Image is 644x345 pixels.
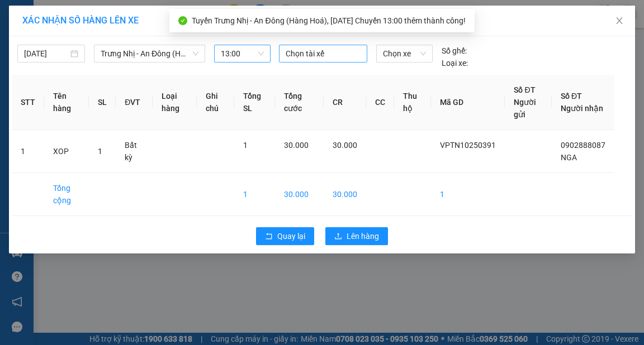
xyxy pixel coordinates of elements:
span: XÁC NHẬN SỐ HÀNG LÊN XE [22,15,139,26]
span: Trưng Nhị - An Đông (Hàng Hoá) [101,45,198,62]
div: VP Trưng Nhị [10,9,88,36]
td: 30.000 [275,173,324,216]
span: 0902888087 [561,141,605,150]
span: Quay lại [277,230,305,242]
th: Loại hàng [153,75,197,130]
span: NGA [561,153,577,162]
th: Tên hàng [44,75,89,130]
th: ĐVT [116,75,152,130]
td: Tổng cộng [44,173,89,216]
div: TƯƠI [10,36,88,50]
div: 0984286120 [10,50,88,65]
button: Close [604,6,635,37]
span: 13:00 [221,45,264,62]
th: Thu hộ [394,75,432,130]
th: CC [366,75,394,130]
button: uploadLên hàng [325,227,388,245]
div: 0344529411 [96,50,174,65]
span: Nhận: [96,11,122,22]
button: rollbackQuay lại [256,227,314,245]
span: Gửi: [10,11,27,22]
div: 167 QL13 [96,9,174,36]
th: STT [12,75,44,130]
span: Người nhận [561,104,603,113]
span: VPTN10250391 [440,141,496,150]
span: R : [8,73,19,85]
div: SÙN [96,36,174,50]
td: 1 [431,173,505,216]
span: Tuyến Trưng Nhị - An Đông (Hàng Hoá), [DATE] Chuyến 13:00 thêm thành công! [192,16,465,25]
span: close [615,16,624,25]
td: XOP [44,130,89,173]
span: 1 [98,147,102,156]
th: Ghi chú [197,75,234,130]
input: 12/10/2025 [24,47,68,60]
span: Số ĐT [561,92,582,100]
span: down [192,50,199,57]
span: 30.000 [284,141,309,150]
span: rollback [265,232,273,241]
div: 50.000 [8,72,89,85]
td: 30.000 [324,173,366,216]
td: 1 [12,130,44,173]
td: 1 [234,173,275,216]
span: Số ghế: [442,45,467,57]
span: upload [334,232,342,241]
span: Lên hàng [347,230,379,242]
th: SL [89,75,116,130]
span: Loại xe: [442,57,468,69]
th: CR [324,75,366,130]
th: Tổng SL [234,75,275,130]
span: 1 [243,141,248,150]
span: Số ĐT [514,85,535,94]
span: Người gửi [514,98,536,119]
span: 30.000 [333,141,357,150]
span: check-circle [178,16,187,25]
th: Tổng cước [275,75,324,130]
th: Mã GD [431,75,505,130]
span: Chọn xe [383,45,425,62]
td: Bất kỳ [116,130,152,173]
